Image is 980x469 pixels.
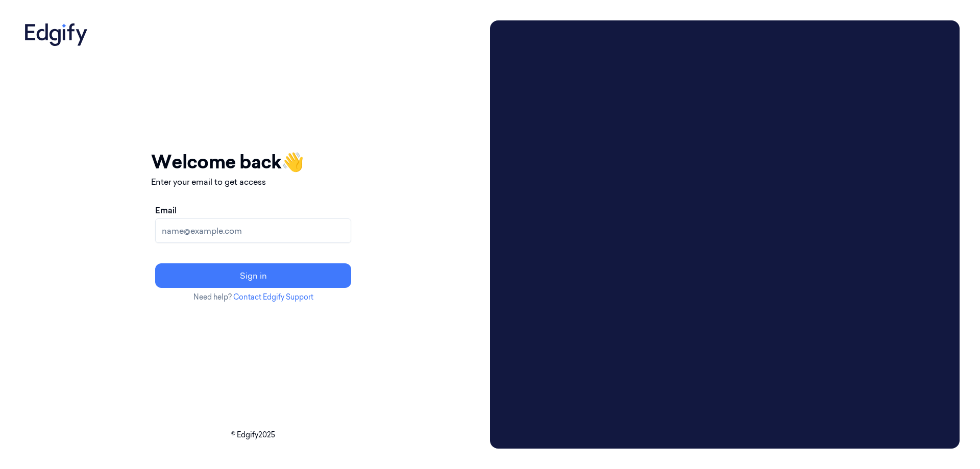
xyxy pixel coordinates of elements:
p: © Edgify 2025 [20,430,486,440]
input: name@example.com [155,218,351,243]
a: Contact Edgify Support [233,292,313,302]
button: Sign in [155,263,351,288]
h1: Welcome back 👋 [151,148,355,176]
label: Email [155,204,177,216]
p: Enter your email to get access [151,176,355,188]
p: Need help? [151,292,355,303]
